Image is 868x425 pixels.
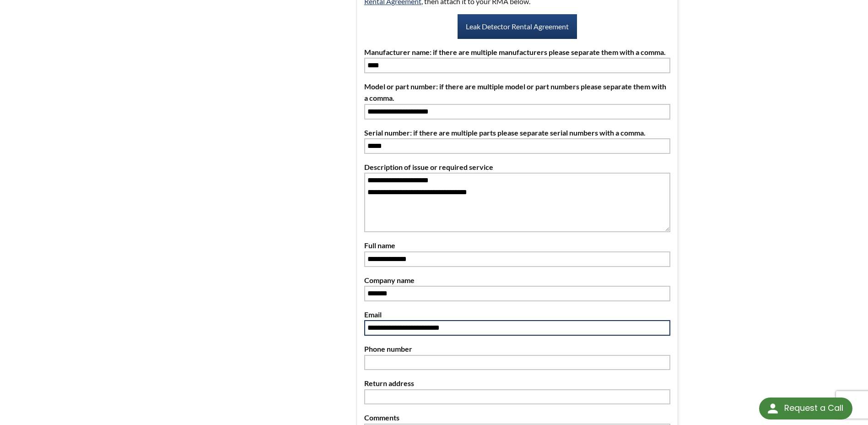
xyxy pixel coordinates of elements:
label: Full name [364,240,670,251]
label: Email [364,309,670,321]
img: round button [766,401,780,416]
label: Manufacturer name: if there are multiple manufacturers please separate them with a comma. [364,46,670,58]
div: Request a Call [784,398,843,419]
label: Serial number: if there are multiple parts please separate serial numbers with a comma. [364,127,670,139]
label: Return address [364,377,670,389]
label: Description of issue or required service [364,161,670,173]
label: Company name [364,274,670,286]
label: Model or part number: if there are multiple model or part numbers please separate them with a comma. [364,81,670,104]
a: Leak Detector Rental Agreement [458,14,577,39]
label: Comments [364,412,670,424]
div: Request a Call [759,398,852,420]
label: Phone number [364,343,670,355]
